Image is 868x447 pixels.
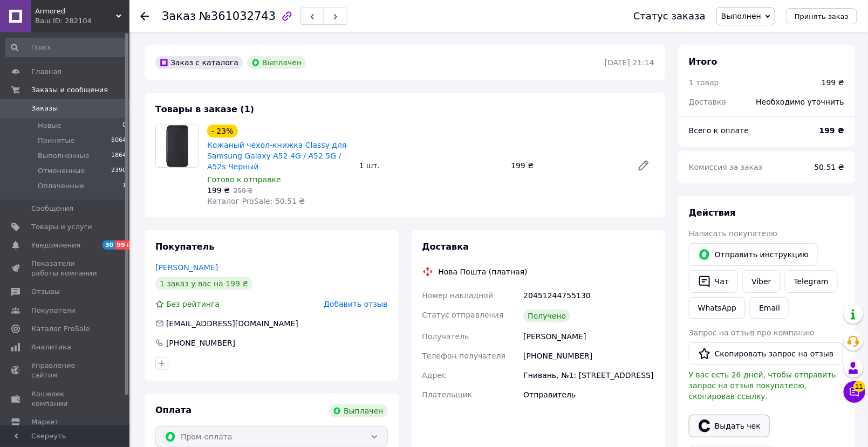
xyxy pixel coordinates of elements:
div: 1 заказ у вас на 199 ₴ [155,277,252,290]
div: 199 ₴ [507,158,628,173]
b: 199 ₴ [819,126,844,135]
span: Управление сайтом [31,361,100,380]
div: Ваш ID: 282104 [35,16,129,26]
span: Главная [31,67,61,77]
div: 20451244755130 [521,286,657,305]
div: Отправитель [521,385,657,404]
span: 30 [102,240,115,250]
div: Выплачен [247,56,306,69]
span: Телефон получателя [422,352,506,360]
span: Плательщик [422,390,473,399]
span: 99+ [115,240,133,250]
span: №361032743 [199,10,276,23]
span: Получатель [422,332,469,341]
span: Комиссия за заказ [689,163,763,171]
span: Готово к отправке [207,175,281,184]
input: Поиск [5,38,127,57]
span: Написать покупателю [689,229,777,238]
button: Выдать чек [689,415,770,437]
time: [DATE] 21:14 [605,58,654,67]
span: Выполнен [721,12,761,20]
div: [PHONE_NUMBER] [521,346,657,366]
span: [EMAIL_ADDRESS][DOMAIN_NAME] [166,319,298,328]
div: Получено [523,310,570,322]
span: Оплаченные [38,181,84,191]
span: Принять заказ [795,12,849,20]
div: 199 ₴ [822,77,844,88]
a: Редактировать [633,155,654,176]
span: Покупатели [31,306,76,315]
div: Заказ с каталога [155,56,243,69]
span: Заказы [31,104,58,113]
span: Выполненные [38,151,90,161]
span: Номер накладной [422,291,494,300]
span: 1 [122,181,126,191]
span: 11 [853,379,865,390]
span: Показатели работы компании [31,259,100,278]
span: 1 товар [689,78,719,87]
span: Запрос на отзыв про компанию [689,328,815,337]
div: Вернуться назад [140,11,149,22]
span: Отзывы [31,287,60,297]
span: 50.51 ₴ [815,163,844,171]
span: Покупатель [155,242,214,252]
span: 0 [122,121,126,130]
button: Чат [689,270,738,293]
span: 5064 [111,136,126,146]
div: [PHONE_NUMBER] [165,338,236,348]
span: Оплата [155,405,192,415]
div: Нова Пошта (платная) [436,266,530,277]
span: Всего к оплате [689,126,749,135]
span: Товары в заказе (1) [155,104,254,114]
span: Каталог ProSale [31,324,90,334]
span: Итого [689,57,717,67]
div: Необходимо уточнить [750,90,851,114]
button: Email [750,297,789,319]
span: Принятые [38,136,75,146]
span: Без рейтинга [166,300,220,308]
span: Аналитика [31,342,71,352]
span: Armored [35,6,116,16]
button: Скопировать запрос на отзыв [689,342,843,365]
span: Действия [689,208,736,218]
button: Чат с покупателем11 [844,381,865,403]
span: У вас есть 26 дней, чтобы отправить запрос на отзыв покупателю, скопировав ссылку. [689,370,836,401]
span: Товары и услуги [31,222,92,232]
span: Каталог ProSale: 50.51 ₴ [207,197,305,205]
span: Заказ [162,10,196,23]
span: 199 ₴ [207,186,230,195]
button: Отправить инструкцию [689,243,818,266]
button: Принять заказ [786,8,857,24]
div: Выплачен [329,404,387,417]
div: Статус заказа [633,11,706,22]
span: 1864 [111,151,126,161]
a: Telegram [785,270,838,293]
span: Адрес [422,371,446,380]
a: Кожаный чехол-книжка Classy для Samsung Galaxy A52 4G / A52 5G / A52s Черный [207,141,347,171]
div: Гнивань, №1: [STREET_ADDRESS] [521,366,657,385]
a: Viber [742,270,780,293]
span: Доставка [689,98,726,106]
span: Отмененные [38,166,85,176]
span: Заказы и сообщения [31,85,108,95]
a: [PERSON_NAME] [155,263,218,272]
span: 2390 [111,166,126,176]
span: Доставка [422,242,469,252]
div: [PERSON_NAME] [521,327,657,346]
span: 259 ₴ [234,187,253,195]
span: Маркет [31,417,59,427]
span: Сообщения [31,204,73,214]
div: 1 шт. [355,158,507,173]
span: Уведомления [31,240,80,250]
img: Кожаный чехол-книжка Classy для Samsung Galaxy A52 4G / A52 5G / A52s Черный [156,125,198,167]
span: Новые [38,121,61,130]
a: WhatsApp [689,297,746,319]
span: Добавить отзыв [324,300,387,308]
span: Кошелек компании [31,389,100,409]
span: Статус отправления [422,311,504,319]
div: - 23% [207,125,238,137]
